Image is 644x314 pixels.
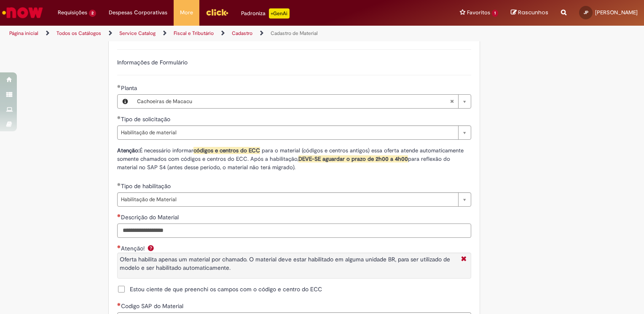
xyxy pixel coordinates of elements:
[133,95,471,108] a: Cachoeiras de MacacuLimpar campo Planta
[206,6,228,19] img: click_logo_yellow_360x200.png
[137,95,450,108] span: Cachoeiras de Macacu
[117,224,471,238] input: Descrição do Material
[271,30,318,37] a: Cadastro de Material
[117,183,121,186] span: Obrigatório Preenchido
[117,303,121,306] span: Necessários
[584,10,588,15] span: JP
[117,116,121,119] span: Obrigatório Preenchido
[130,285,322,293] span: Estou ciente de que preenchi os campos com o código e centro do ECC
[174,30,214,37] a: Fiscal e Tributário
[146,245,156,251] span: Ajuda para Atenção!
[58,8,87,17] span: Requisições
[121,193,454,206] span: Habilitação de Material
[180,8,193,17] span: More
[595,9,638,16] span: [PERSON_NAME]
[117,147,140,154] strong: Atenção:
[109,8,167,17] span: Despesas Corporativas
[120,255,457,272] p: Oferta habilita apenas um material por chamado. O material deve estar habilitado em alguma unidad...
[118,95,133,108] button: Planta, Visualizar este registro Cachoeiras de Macacu
[56,30,101,37] a: Todos os Catálogos
[492,10,498,17] span: 1
[117,59,188,66] label: Informações de Formulário
[269,8,290,19] p: +GenAi
[9,30,38,37] a: Página inicial
[511,9,548,17] a: Rascunhos
[117,147,464,171] span: É necessário informar para o material (códigos e centros antigos) essa oferta atende automaticame...
[121,245,146,252] span: Atenção!
[445,95,458,108] abbr: Limpar campo Planta
[6,26,423,41] ul: Trilhas de página
[121,213,180,221] span: Descrição do Material
[117,214,121,217] span: Necessários
[241,8,290,19] div: Padroniza
[467,8,490,17] span: Favoritos
[121,115,172,123] span: Tipo de solicitação
[121,302,185,310] span: Codigo SAP do Material
[518,8,548,16] span: Rascunhos
[121,126,454,139] span: Habilitação de material
[121,84,139,92] span: Necessários - Planta
[1,4,44,21] img: ServiceNow
[89,10,96,17] span: 2
[117,85,121,88] span: Obrigatório Preenchido
[459,255,469,264] i: Fechar More information Por question_aten_o
[121,182,172,190] span: Tipo de habilitação
[119,30,156,37] a: Service Catalog
[298,155,408,162] strong: DEVE-SE aguardar o prazo de 2h00 a 4h00
[193,147,260,154] span: códigos e centros do ECC
[117,245,121,248] span: Obrigatório
[232,30,252,37] a: Cadastro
